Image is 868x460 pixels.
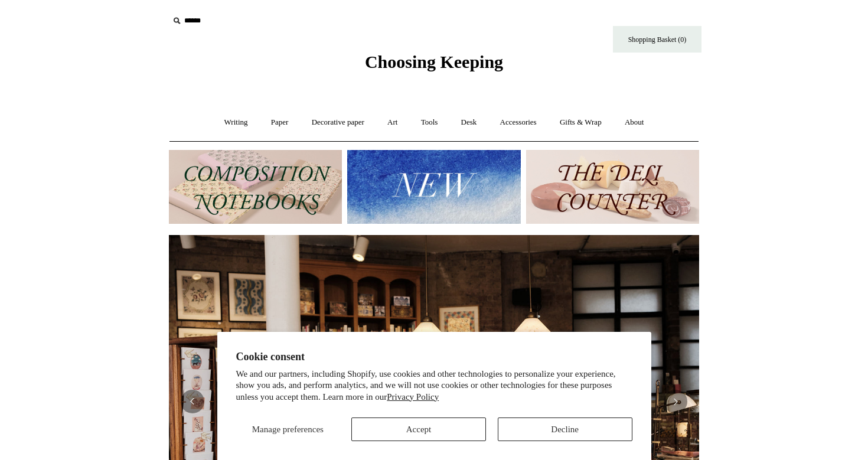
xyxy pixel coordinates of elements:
a: Decorative paper [301,107,375,138]
h2: Cookie consent [236,351,632,363]
span: Choosing Keeping [365,52,503,71]
a: Choosing Keeping [365,61,503,70]
a: Privacy Policy [387,392,439,402]
p: We and our partners, including Shopify, use cookies and other technologies to personalize your ex... [236,368,632,403]
button: Manage preferences [236,417,340,441]
a: Art [377,107,408,138]
img: New.jpg__PID:f73bdf93-380a-4a35-bcfe-7823039498e1 [347,150,520,224]
button: Decline [498,417,632,441]
a: Accessories [490,107,547,138]
img: The Deli Counter [526,150,699,224]
a: Shopping Basket (0) [613,26,701,53]
a: Writing [214,107,259,138]
a: Paper [260,107,299,138]
a: Tools [410,107,449,138]
button: Next [664,390,687,413]
button: Accept [351,417,486,441]
a: About [614,107,655,138]
button: Previous [181,390,204,413]
a: Gifts & Wrap [549,107,612,138]
span: Manage preferences [252,425,324,434]
img: 202302 Composition ledgers.jpg__PID:69722ee6-fa44-49dd-a067-31375e5d54ec [169,150,342,224]
a: Desk [451,107,488,138]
